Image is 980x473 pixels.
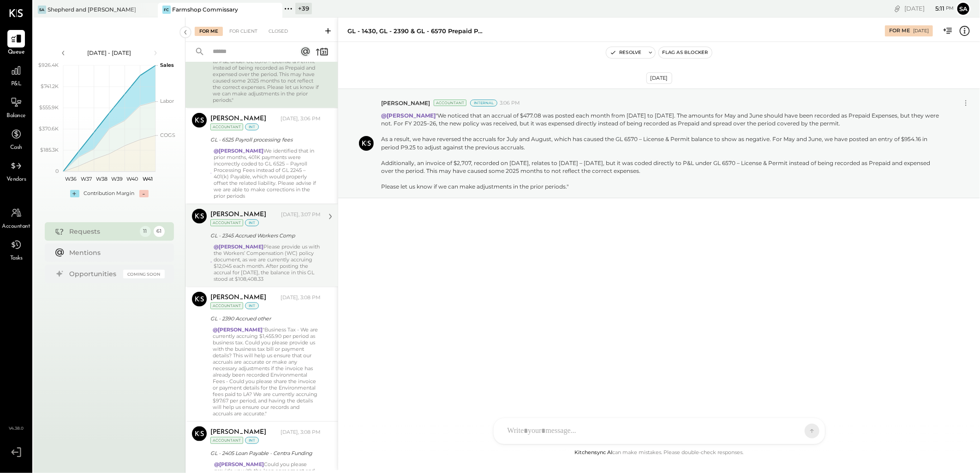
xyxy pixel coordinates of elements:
[123,270,165,278] div: Coming Soon
[38,62,59,68] text: $926.4K
[500,100,520,107] span: 3:06 PM
[210,437,243,444] div: Accountant
[434,100,466,106] div: Accountant
[210,135,318,144] div: GL - 6525 Payroll processing fees
[2,223,30,231] span: Accountant
[40,147,59,153] text: $185.3K
[889,27,910,35] div: For Me
[210,219,243,226] div: Accountant
[6,112,26,120] span: Balance
[39,104,59,111] text: $555.9K
[0,125,32,152] a: Cash
[81,176,92,182] text: W37
[381,112,436,119] strong: @[PERSON_NAME]
[39,125,59,132] text: $370.6K
[264,27,293,36] div: Closed
[210,124,243,130] div: Accountant
[70,248,160,257] div: Mentions
[295,3,312,14] div: + 39
[0,94,32,120] a: Balance
[154,226,165,237] div: 61
[245,124,259,130] div: int
[48,6,136,13] div: Shepherd and [PERSON_NAME]
[160,98,174,104] text: Labor
[210,314,318,323] div: GL - 2390 Accrued other
[214,148,321,199] div: We identified that in prior months, 401K payments were incorrectly coded to GL 6525 – Payroll Pro...
[0,157,32,184] a: Vendors
[0,62,32,89] a: P&L
[11,80,22,89] span: P&L
[0,30,32,57] a: Queue
[470,100,497,106] div: Internal
[160,62,174,68] text: Sales
[162,6,171,14] div: FC
[8,48,25,57] span: Queue
[126,176,138,182] text: W40
[195,27,223,36] div: For Me
[213,326,321,417] div: "Business Tax - We are currently accruing $1,455.90 per period as business tax. Could you please ...
[0,236,32,263] a: Tasks
[10,254,23,263] span: Tasks
[210,449,318,458] div: GL - 2405 Loan Payable - Centra Funding
[347,27,486,35] div: GL - 1430, GL - 2390 & GL - 6570 Prepaid Public Health permit/ Accrued Other /License & Permit
[913,28,929,34] div: [DATE]
[210,293,266,302] div: [PERSON_NAME]
[139,190,149,197] div: -
[210,231,318,240] div: GL - 2345 Accrued Workers Comp
[96,176,107,182] text: W38
[606,47,645,58] button: Resolve
[381,112,943,190] p: "We noticed that an accrual of $477.08 was posted each month from [DATE] to [DATE]. The amounts f...
[281,115,321,123] div: [DATE], 3:06 PM
[143,176,153,182] text: W41
[245,219,259,226] div: int
[65,176,77,182] text: W36
[70,227,135,236] div: Requests
[140,226,151,237] div: 11
[38,6,46,14] div: Sa
[245,302,259,309] div: int
[214,461,264,467] strong: @[PERSON_NAME]
[381,99,430,107] span: [PERSON_NAME]
[214,148,263,154] strong: @[PERSON_NAME]
[41,83,59,89] text: $741.2K
[0,204,32,231] a: Accountant
[70,269,119,278] div: Opportunities
[111,176,123,182] text: W39
[281,294,321,302] div: [DATE], 3:08 PM
[70,49,149,57] div: [DATE] - [DATE]
[160,132,175,138] text: COGS
[210,302,243,309] div: Accountant
[10,144,22,152] span: Cash
[172,6,238,13] div: Farmshop Commissary
[55,168,59,174] text: 0
[245,437,259,444] div: int
[214,243,321,282] div: Please provide us with the Workers’ Compensation (WC) policy document, as we are currently accrui...
[210,428,266,437] div: [PERSON_NAME]
[210,114,266,124] div: [PERSON_NAME]
[225,27,262,36] div: For Client
[893,4,902,13] div: copy link
[213,326,263,333] strong: @[PERSON_NAME]
[70,190,79,197] div: +
[6,176,26,184] span: Vendors
[956,1,971,16] button: Sa
[214,243,263,250] strong: @[PERSON_NAME]
[281,429,321,436] div: [DATE], 3:08 PM
[281,211,321,219] div: [DATE], 3:07 PM
[646,72,672,84] div: [DATE]
[904,4,954,13] div: [DATE]
[210,210,266,219] div: [PERSON_NAME]
[84,190,135,197] div: Contribution Margin
[659,47,712,58] button: Flag as Blocker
